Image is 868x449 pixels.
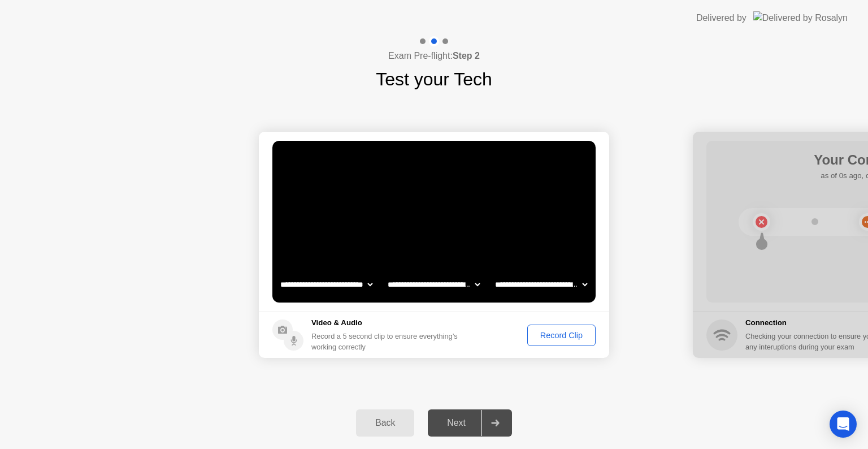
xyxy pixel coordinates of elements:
[431,418,481,428] div: Next
[385,273,482,296] select: Available speakers
[696,11,747,25] div: Delivered by
[531,331,592,340] div: Record Clip
[356,409,414,437] button: Back
[428,409,512,437] button: Next
[359,418,411,428] div: Back
[388,49,480,63] h4: Exam Pre-flight:
[376,66,492,93] h1: Test your Tech
[493,273,589,296] select: Available microphones
[311,317,462,329] h5: Video & Audio
[830,411,857,438] div: Open Intercom Messenger
[311,331,462,352] div: Record a 5 second clip to ensure everything’s working correctly
[753,11,848,24] img: Delivered by Rosalyn
[453,51,480,61] b: Step 2
[527,325,596,346] button: Record Clip
[278,273,375,296] select: Available cameras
